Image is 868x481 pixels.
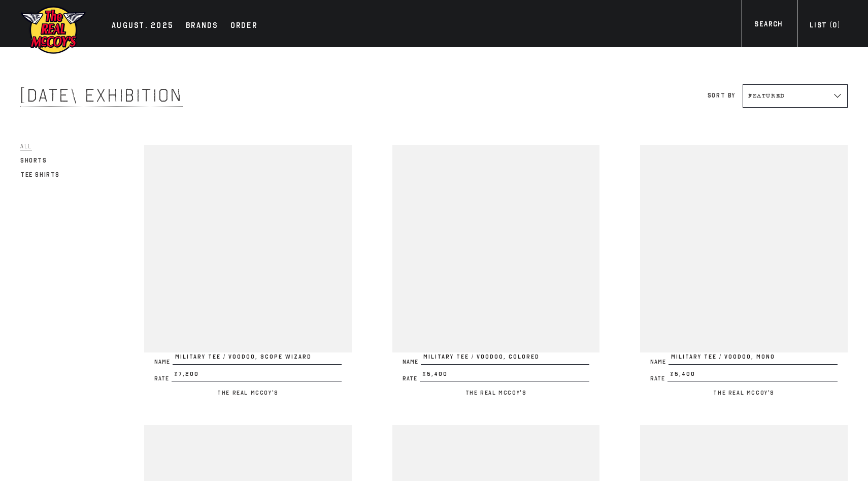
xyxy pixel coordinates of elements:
[112,19,174,34] div: AUGUST. 2025
[186,19,218,34] div: Brands
[754,19,782,33] div: Search
[230,19,257,34] div: Order
[403,376,420,381] span: Rate
[392,145,600,399] a: MILITARY TEE / VOODOO, COLORED NameMILITARY TEE / VOODOO, COLORED Rate¥5,400 The Real McCoy's
[392,387,600,399] p: The Real McCoy's
[144,387,352,399] p: The Real McCoy's
[669,352,838,365] span: MILITARY TEE / VOODOO, MONO
[20,157,47,164] span: Shorts
[107,19,179,34] a: AUGUST. 2025
[154,376,172,381] span: Rate
[650,376,667,381] span: Rate
[650,359,669,365] span: Name
[421,352,590,365] span: MILITARY TEE / VOODOO, COLORED
[20,5,86,55] img: mccoys-exhibition
[810,20,840,34] div: List ( )
[640,387,848,399] p: The Real McCoy's
[708,92,736,99] label: Sort by
[20,84,183,107] span: [DATE] Exhibition
[20,143,32,150] span: All
[420,370,590,382] span: ¥5,400
[667,370,838,382] span: ¥5,400
[20,171,60,178] span: Tee Shirts
[742,19,795,33] a: Search
[797,20,853,34] a: List (0)
[403,359,421,365] span: Name
[20,169,60,181] a: Tee Shirts
[144,145,352,399] a: MILITARY TEE / VOODOO, SCOPE WIZARD NameMILITARY TEE / VOODOO, SCOPE WIZARD Rate¥7,200 The Real M...
[173,352,342,365] span: MILITARY TEE / VOODOO, SCOPE WIZARD
[832,21,837,29] span: 0
[640,145,848,399] a: MILITARY TEE / VOODOO, MONO NameMILITARY TEE / VOODOO, MONO Rate¥5,400 The Real McCoy's
[225,19,262,34] a: Order
[20,140,32,152] a: All
[20,154,47,167] a: Shorts
[172,370,342,382] span: ¥7,200
[154,359,173,365] span: Name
